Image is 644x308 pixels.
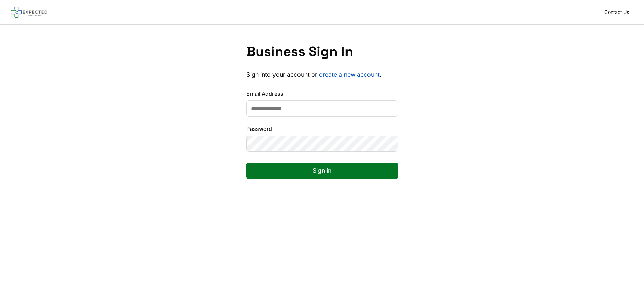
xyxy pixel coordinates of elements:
[246,90,398,98] label: Email Address
[246,44,398,60] h1: Business Sign In
[600,7,633,17] a: Contact Us
[246,163,398,179] button: Sign in
[246,71,398,79] p: Sign into your account or .
[319,71,380,78] a: create a new account
[246,125,398,133] label: Password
